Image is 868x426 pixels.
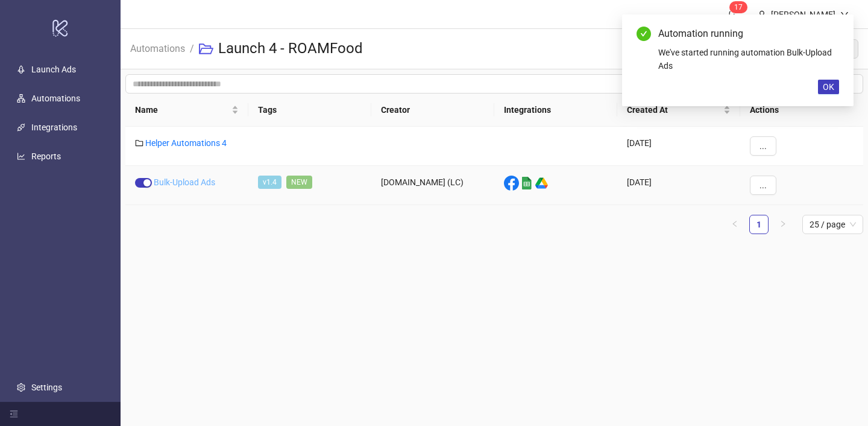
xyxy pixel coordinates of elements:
div: Page Size [802,215,863,234]
span: Name [135,103,229,116]
th: Created At [617,94,740,127]
th: Tags [248,94,371,127]
a: Reports [31,151,61,161]
th: Name [125,94,248,127]
span: 1 [734,3,738,11]
button: OK [818,80,839,94]
a: Helper Automations 4 [145,138,227,148]
a: Bulk-Upload Ads [154,177,215,187]
div: [DATE] [617,127,740,166]
span: ... [759,180,767,190]
a: Close [826,27,839,40]
span: right [779,220,787,227]
span: bell [728,10,736,18]
span: OK [823,82,834,92]
div: [DATE] [617,166,740,205]
li: / [190,30,194,68]
span: down [840,10,849,19]
button: ... [750,176,776,195]
div: Automation running [658,27,839,41]
span: 25 / page [810,215,856,234]
div: [PERSON_NAME] [766,8,840,21]
span: left [731,220,738,227]
th: Creator [371,94,494,127]
th: Integrations [494,94,617,127]
div: We've started running automation Bulk-Upload Ads [658,46,839,72]
li: Next Page [773,215,793,234]
a: Integrations [31,122,77,132]
button: right [773,215,793,234]
span: user [758,10,766,19]
span: folder [135,139,143,147]
a: Automations [128,41,187,54]
span: v1.4 [258,176,281,189]
h3: Launch 4 - ROAMFood [218,39,363,59]
span: 7 [738,3,743,11]
span: ... [759,141,767,151]
a: 1 [750,215,768,234]
li: Previous Page [725,215,744,234]
a: Automations [31,94,80,103]
span: check-circle [637,27,651,41]
button: ... [750,136,776,156]
a: Settings [31,383,62,392]
li: 1 [749,215,769,234]
span: menu-fold [10,410,18,418]
a: Launch Ads [31,65,76,74]
div: [DOMAIN_NAME] (LC) [371,166,494,205]
sup: 17 [729,1,747,13]
button: left [725,215,744,234]
span: folder-open [199,42,213,56]
span: NEW [286,176,312,189]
